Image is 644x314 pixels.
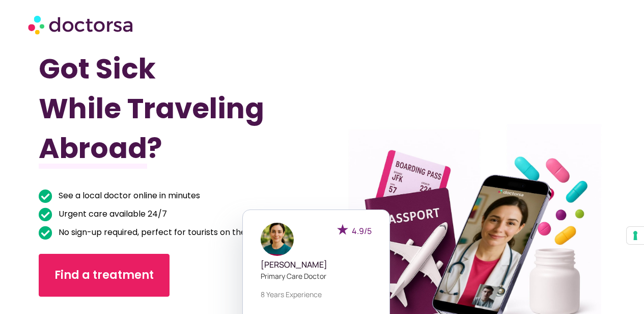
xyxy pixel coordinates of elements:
[261,271,372,281] p: Primary care doctor
[56,225,258,240] span: No sign-up required, perfect for tourists on the go
[627,227,644,244] button: Your consent preferences for tracking technologies
[261,289,372,300] p: 8 years experience
[54,267,154,283] span: Find a treatment
[261,260,372,270] h5: [PERSON_NAME]
[56,189,200,203] span: See a local doctor online in minutes
[39,254,170,297] a: Find a treatment
[56,207,167,221] span: Urgent care available 24/7
[39,49,279,168] h1: Got Sick While Traveling Abroad?
[352,225,372,237] span: 4.9/5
